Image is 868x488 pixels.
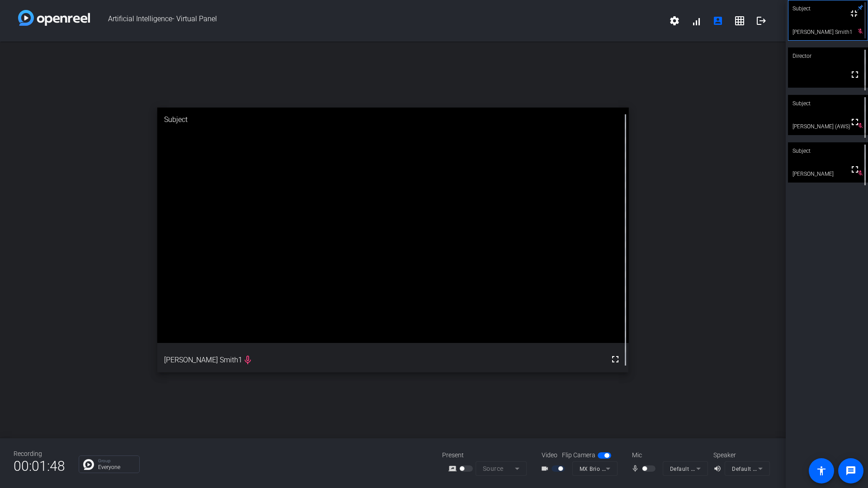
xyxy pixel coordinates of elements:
[90,10,664,32] span: Artificial Intelligence- Virtual Panel
[713,463,724,474] mat-icon: volume_up
[734,15,745,26] mat-icon: grid_on
[849,164,860,175] mat-icon: fullscreen
[14,449,65,459] div: Recording
[442,450,533,460] div: Present
[562,450,595,460] span: Flip Camera
[849,69,860,80] mat-icon: fullscreen
[756,15,767,26] mat-icon: logout
[610,354,621,365] mat-icon: fullscreen
[157,108,629,132] div: Subject
[98,459,135,463] p: Group
[631,463,642,474] mat-icon: mic_none
[685,10,707,32] button: signal_cellular_alt
[623,450,713,460] div: Mic
[816,465,827,476] mat-icon: accessibility
[18,10,90,26] img: white-gradient.svg
[849,8,859,19] mat-icon: fullscreen_exit
[788,142,868,160] div: Subject
[83,459,94,470] img: Chat Icon
[713,450,768,460] div: Speaker
[14,455,65,477] span: 00:01:48
[845,465,856,476] mat-icon: message
[542,450,557,460] span: Video
[669,15,680,26] mat-icon: settings
[712,15,723,26] mat-icon: account_box
[98,465,135,470] p: Everyone
[788,47,868,65] div: Director
[849,117,860,127] mat-icon: fullscreen
[788,95,868,112] div: Subject
[541,463,552,474] mat-icon: videocam_outline
[448,463,459,474] mat-icon: screen_share_outline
